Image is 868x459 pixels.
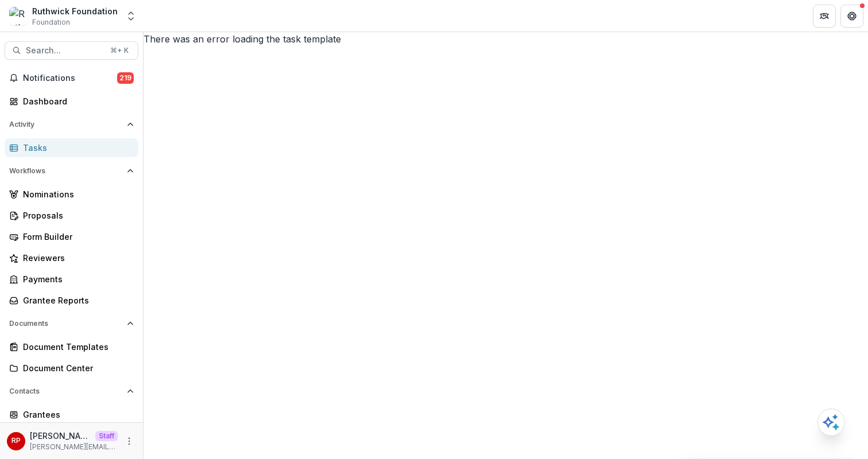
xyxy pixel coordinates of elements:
[9,120,122,129] span: Activity
[23,142,129,154] div: Tasks
[32,5,118,17] div: Ruthwick Foundation
[23,73,117,83] span: Notifications
[122,434,136,448] button: More
[23,209,129,221] div: Proposals
[5,69,138,87] button: Notifications219
[23,409,129,421] div: Grantees
[5,138,138,157] a: Tasks
[144,32,868,46] p: There was an error loading the task template
[123,5,139,28] button: Open entity switcher
[5,382,138,400] button: Open Contacts
[108,44,131,57] div: ⌘ + K
[817,409,845,436] button: Open AI Assistant
[95,431,118,441] p: Staff
[23,273,129,285] div: Payments
[5,41,138,60] button: Search...
[26,46,103,56] span: Search...
[5,248,138,267] a: Reviewers
[117,72,134,84] span: 219
[23,95,129,107] div: Dashboard
[5,92,138,111] a: Dashboard
[5,115,138,134] button: Open Activity
[5,337,138,356] a: Document Templates
[5,291,138,310] a: Grantee Reports
[30,430,91,442] p: [PERSON_NAME]
[11,437,21,445] div: Ruthwick Pathireddy
[5,270,138,289] a: Payments
[23,252,129,264] div: Reviewers
[5,314,138,333] button: Open Documents
[813,5,836,28] button: Partners
[5,162,138,180] button: Open Workflows
[23,341,129,353] div: Document Templates
[5,206,138,225] a: Proposals
[23,188,129,200] div: Nominations
[9,7,28,25] img: Ruthwick Foundation
[5,405,138,424] a: Grantees
[23,231,129,243] div: Form Builder
[30,442,118,452] p: [PERSON_NAME][EMAIL_ADDRESS][DOMAIN_NAME]
[5,359,138,378] a: Document Center
[9,320,122,328] span: Documents
[9,167,122,175] span: Workflows
[840,5,863,28] button: Get Help
[23,362,129,374] div: Document Center
[32,17,70,28] span: Foundation
[23,294,129,306] div: Grantee Reports
[5,185,138,204] a: Nominations
[9,387,122,395] span: Contacts
[5,227,138,246] a: Form Builder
